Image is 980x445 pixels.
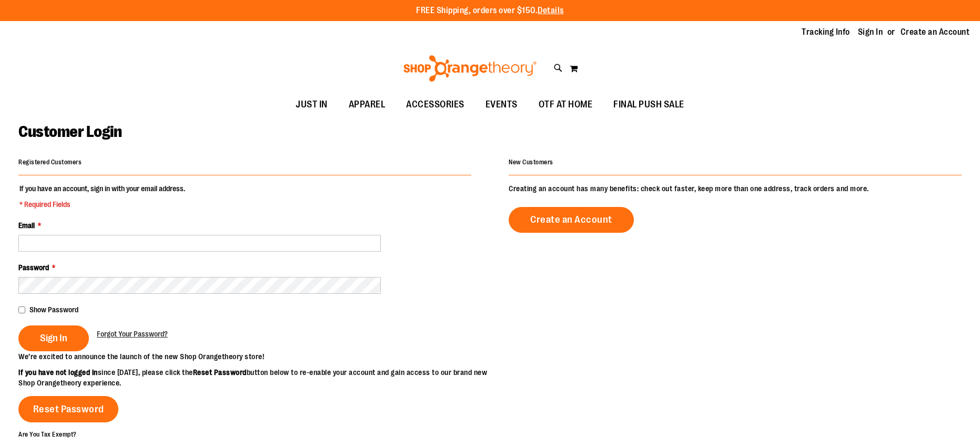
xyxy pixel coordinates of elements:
span: Email [18,221,35,230]
p: since [DATE], please click the button below to re-enable your account and gain access to our bran... [18,367,490,388]
a: Forgot Your Password? [97,329,168,339]
strong: Are You Tax Exempt? [18,430,77,438]
span: Create an Account [530,214,612,225]
span: Forgot Your Password? [97,330,168,338]
a: JUST IN [285,93,338,117]
button: Sign In [18,325,89,351]
a: Create an Account [901,26,970,38]
strong: Registered Customers [18,159,82,166]
span: ACCESSORIES [406,93,464,116]
strong: New Customers [509,159,553,166]
span: APPAREL [349,93,386,116]
a: OTF AT HOME [528,93,603,117]
span: Reset Password [33,403,104,415]
span: * Required Fields [19,199,185,210]
p: We’re excited to announce the launch of the new Shop Orangetheory store! [18,351,490,362]
legend: If you have an account, sign in with your email address. [18,183,186,210]
img: Shop Orangetheory [402,55,538,82]
p: Creating an account has many benefits: check out faster, keep more than one address, track orders... [509,183,962,194]
strong: If you have not logged in [18,368,98,377]
a: APPAREL [338,93,396,117]
a: Sign In [858,26,883,38]
span: FINAL PUSH SALE [613,93,684,116]
span: Show Password [29,305,78,314]
a: Create an Account [509,207,634,233]
span: OTF AT HOME [539,93,593,116]
span: Sign In [40,332,67,344]
a: FINAL PUSH SALE [603,93,695,117]
a: Tracking Info [802,26,850,38]
a: EVENTS [475,93,528,117]
span: EVENTS [486,93,518,116]
span: JUST IN [296,93,328,116]
a: Reset Password [18,396,118,422]
span: Password [18,263,49,272]
a: ACCESSORIES [396,93,475,117]
p: FREE Shipping, orders over $150. [416,5,564,17]
span: Customer Login [18,123,122,141]
a: Details [538,6,564,15]
strong: Reset Password [193,368,247,377]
